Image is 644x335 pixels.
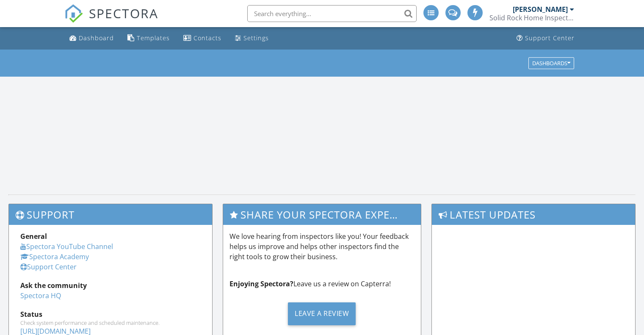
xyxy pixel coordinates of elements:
[180,30,225,46] a: Contacts
[223,204,421,225] h3: Share Your Spectora Experience
[247,5,417,22] input: Search everything...
[513,30,578,46] a: Support Center
[64,11,158,29] a: SPECTORA
[20,319,201,326] div: Check system performance and scheduled maintenance.
[20,309,201,319] div: Status
[229,296,415,332] a: Leave a Review
[20,262,77,271] a: Support Center
[229,279,293,288] strong: Enjoying Spectora?
[243,34,269,42] div: Settings
[20,252,89,261] a: Spectora Academy
[9,204,212,225] h3: Support
[20,291,61,300] a: Spectora HQ
[525,34,575,42] div: Support Center
[20,232,47,241] strong: General
[20,280,201,291] div: Ask the community
[288,302,356,325] div: Leave a Review
[528,57,574,69] button: Dashboards
[489,14,574,22] div: Solid Rock Home Inspections
[232,30,272,46] a: Settings
[79,34,114,42] div: Dashboard
[64,4,83,23] img: The Best Home Inspection Software - Spectora
[532,60,570,66] div: Dashboards
[229,279,415,289] p: Leave us a review on Capterra!
[124,30,173,46] a: Templates
[432,204,635,225] h3: Latest Updates
[20,242,113,251] a: Spectora YouTube Channel
[229,231,415,262] p: We love hearing from inspectors like you! Your feedback helps us improve and helps other inspecto...
[137,34,170,42] div: Templates
[193,34,221,42] div: Contacts
[66,30,117,46] a: Dashboard
[89,4,158,22] span: SPECTORA
[513,5,568,14] div: [PERSON_NAME]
